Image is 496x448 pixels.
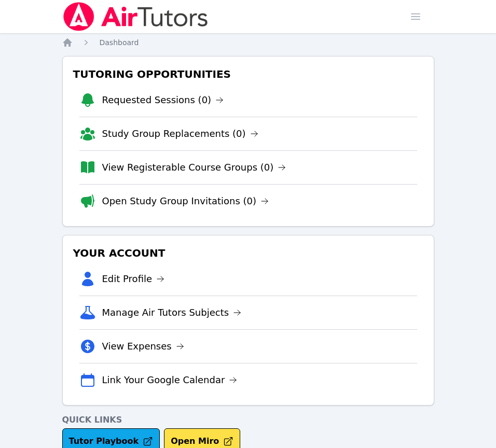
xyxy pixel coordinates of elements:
[102,93,224,107] a: Requested Sessions (0)
[100,37,139,48] a: Dashboard
[71,65,425,83] h3: Tutoring Opportunities
[62,2,209,31] img: Air Tutors
[62,37,434,48] nav: Breadcrumb
[102,160,286,175] a: View Registerable Course Groups (0)
[102,373,238,387] a: Link Your Google Calendar
[102,127,258,141] a: Study Group Replacements (0)
[102,305,242,320] a: Manage Air Tutors Subjects
[102,339,184,354] a: View Expenses
[100,38,139,47] span: Dashboard
[102,272,165,286] a: Edit Profile
[102,194,269,208] a: Open Study Group Invitations (0)
[62,414,434,426] h4: Quick Links
[71,244,425,262] h3: Your Account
